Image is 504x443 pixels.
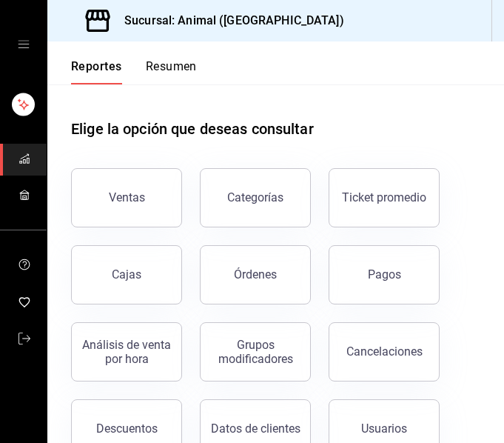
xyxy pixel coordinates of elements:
button: Resumen [146,59,197,84]
h3: Sucursal: Animal ([GEOGRAPHIC_DATA]) [112,12,344,30]
div: Análisis de venta por hora [81,338,172,366]
h1: Elige la opción que deseas consultar [71,118,314,140]
button: Órdenes [200,245,311,304]
button: Cancelaciones [329,322,440,382]
button: Pagos [329,245,440,304]
div: Categorías [227,190,283,204]
div: Cancelaciones [346,344,423,359]
button: Grupos modificadores [200,322,311,382]
button: Análisis de venta por hora [71,322,182,382]
button: Ventas [71,168,182,227]
div: Ticket promedio [342,190,426,204]
button: Cajas [71,245,182,304]
div: Ventas [109,190,145,204]
div: Datos de clientes [211,422,300,436]
button: Ticket promedio [329,168,440,227]
div: Órdenes [234,267,277,282]
button: Reportes [71,59,122,84]
div: Descuentos [96,422,158,436]
button: Categorías [200,168,311,227]
div: Grupos modificadores [209,338,301,366]
button: open drawer [18,39,30,50]
div: Cajas [112,267,141,282]
div: navigation tabs [71,59,197,84]
div: Pagos [368,267,401,282]
div: Usuarios [361,422,407,436]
